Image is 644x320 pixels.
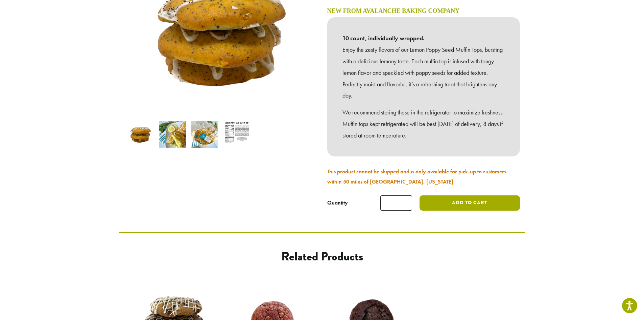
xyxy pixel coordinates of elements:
[191,121,218,148] img: Lemon Poppy Seed Muffin Tops - Image 3
[380,195,412,211] input: Product quantity
[342,33,505,44] b: 10 count, individually wrapped.
[342,107,505,141] p: We recommend storing these in the refrigerator to maximize freshness. Muffin tops kept refrigerat...
[342,44,505,101] p: Enjoy the zesty flavors of our Lemon Poppy Seed Muffin Tops, bursting with a delicious lemony tas...
[223,121,250,148] img: Lemon Poppy Seed Muffin Tops - Image 4
[420,195,520,211] button: Add to cart
[327,199,348,207] div: Quantity
[327,168,506,185] a: This product cannot be shipped and is only available for pick-up to customers within 50 miles of ...
[327,7,460,14] a: New From Avalanche Baking Company
[127,121,154,148] img: Lemon Poppy Seed Muffin Tops
[159,121,186,148] img: Lemon Poppy Seed Muffin Tops - Image 2
[174,249,471,264] h2: Related products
